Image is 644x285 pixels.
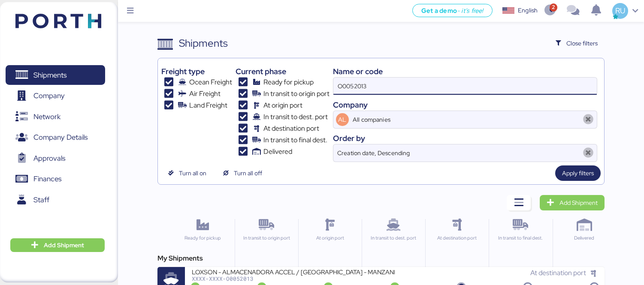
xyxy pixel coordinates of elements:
div: In transit to final dest. [493,234,548,242]
span: Land Freight [189,100,227,111]
a: Finances [6,169,105,189]
button: Menu [123,4,138,18]
div: At origin port [302,234,358,242]
span: Turn all on [179,168,206,178]
div: At destination port [429,234,485,242]
span: Ocean Freight [189,77,232,87]
span: Air Freight [189,89,221,99]
input: AL [351,111,581,128]
span: Staff [33,194,49,206]
span: Add Shipment [559,198,598,208]
button: Turn all on [161,165,213,181]
button: Apply filters [555,165,601,181]
div: Freight type [161,66,232,77]
span: At destination port [530,268,586,277]
span: Apply filters [562,168,594,178]
span: Ready for pickup [263,77,314,87]
div: XXXX-XXXX-O0052013 [192,276,395,282]
div: My Shipments [157,253,605,264]
div: In transit to origin port [239,234,294,242]
div: Order by [333,132,597,144]
span: RU [615,5,625,16]
span: At origin port [263,100,302,111]
span: In transit to final dest. [263,135,327,145]
span: In transit to origin port [263,89,330,99]
span: Network [33,111,60,123]
span: Finances [33,173,61,185]
span: Add Shipment [44,240,84,250]
span: Company Details [33,131,88,144]
div: In transit to dest. port [366,234,421,242]
span: In transit to dest. port [263,112,328,122]
span: Delivered [263,147,292,157]
a: Company [6,86,105,106]
span: At destination port [263,123,319,134]
a: Approvals [6,148,105,168]
div: Delivered [556,234,612,242]
span: Close filters [566,38,598,48]
span: AL [338,115,346,124]
div: Company [333,99,597,111]
span: Turn all off [234,168,262,178]
span: Approvals [33,152,65,165]
a: Add Shipment [540,195,605,210]
button: Close filters [549,36,605,51]
div: Shipments [179,36,228,51]
div: Ready for pickup [175,234,231,242]
span: Company [33,90,65,102]
a: Network [6,107,105,126]
a: Shipments [6,65,105,85]
div: Current phase [236,66,330,77]
button: Turn all off [217,165,269,181]
div: LOXSON - ALMACENADORA ACCEL / [GEOGRAPHIC_DATA] - MANZANILLO / MBL: COSU6425492540 - HBL: SZML250... [192,268,395,275]
a: Staff [6,190,105,210]
div: English [518,6,538,15]
button: Add Shipment [10,238,105,252]
div: Name or code [333,66,597,77]
span: Shipments [33,69,67,81]
a: Company Details [6,128,105,147]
